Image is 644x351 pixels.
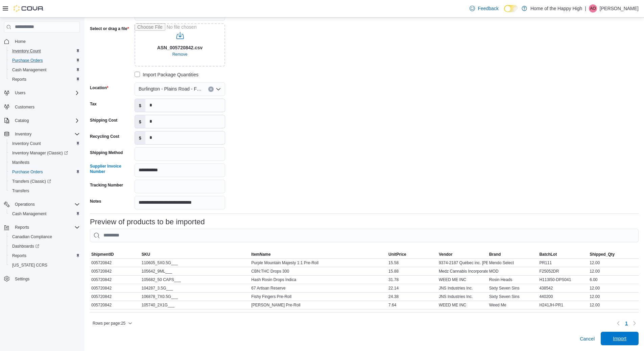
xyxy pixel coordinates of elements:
[387,250,437,258] button: UnitPrice
[7,167,82,177] button: Purchase Orders
[9,149,71,157] a: Inventory Manager (Classic)
[90,150,123,155] label: Shipping Method
[12,77,26,82] span: Reports
[9,75,29,83] a: Reports
[135,71,198,79] label: Import Package Quantities
[9,158,80,167] span: Manifests
[9,47,80,55] span: Inventory Count
[90,267,140,275] div: 005720842
[488,250,538,258] button: Brand
[90,118,117,123] label: Shipping Cost
[135,23,225,67] input: Use aria labels when no actual label is in use
[577,332,597,346] button: Cancel
[12,200,80,208] span: Operations
[12,179,51,184] span: Transfers (Classic)
[15,202,35,207] span: Operations
[538,293,588,301] div: 440200
[488,267,538,275] div: MOD
[12,275,80,283] span: Settings
[170,50,190,58] button: Clear selected files
[90,319,135,327] button: Rows per page:25
[437,276,488,284] div: WEED ME INC
[93,321,125,326] span: Rows per page : 25
[12,150,68,156] span: Inventory Manager (Classic)
[437,250,488,258] button: Vendor
[12,253,26,258] span: Reports
[9,158,32,167] a: Manifests
[388,252,406,257] span: UnitPrice
[251,252,270,257] span: ItemName
[15,90,25,96] span: Users
[7,251,82,260] button: Reports
[12,37,28,46] a: Home
[489,252,501,257] span: Brand
[90,229,639,242] input: This is a search bar. As you type, the results lower in the page will automatically filter.
[7,65,82,75] button: Cash Management
[437,293,488,301] div: JNS Industries Inc.
[90,101,97,107] label: Tax
[7,232,82,242] button: Canadian Compliance
[12,262,47,268] span: [US_STATE] CCRS
[15,131,31,137] span: Inventory
[12,103,37,111] a: Customers
[9,66,49,74] a: Cash Management
[12,200,38,208] button: Operations
[9,140,44,148] a: Inventory Count
[250,284,387,292] div: 67 Artisan Reserve
[1,129,82,139] button: Inventory
[588,301,639,309] div: 12.00
[387,267,437,275] div: 15.88
[488,276,538,284] div: Rosin Heads
[90,164,132,174] label: Supplier Invoice Number
[12,234,52,240] span: Canadian Compliance
[588,267,639,275] div: 12.00
[7,75,82,84] button: Reports
[90,284,140,292] div: 005720842
[12,117,80,125] span: Catalog
[12,102,80,111] span: Customers
[590,4,596,12] span: AO
[140,276,250,284] div: 105682_50 CAPS___
[12,223,80,231] span: Reports
[7,148,82,158] a: Inventory Manager (Classic)
[588,293,639,301] div: 12.00
[600,4,639,12] p: [PERSON_NAME]
[12,117,31,125] button: Catalog
[538,250,588,258] button: BatchLot
[9,261,50,269] a: [US_STATE] CCRS
[90,85,109,91] label: Location
[12,67,46,73] span: Cash Management
[9,75,80,83] span: Reports
[1,274,82,284] button: Settings
[488,284,538,292] div: Sixty Seven Sins
[12,48,41,54] span: Inventory Count
[9,177,80,185] span: Transfers (Classic)
[588,276,639,284] div: 6.00
[15,225,29,230] span: Reports
[135,131,145,144] label: $
[172,52,188,57] span: Remove
[9,177,54,185] a: Transfers (Classic)
[90,301,140,309] div: 005720842
[7,56,82,65] button: Purchase Orders
[12,223,32,231] button: Reports
[208,86,214,92] button: Clear input
[12,58,43,63] span: Purchase Orders
[90,250,140,258] button: ShipmentID
[9,187,80,195] span: Transfers
[9,242,80,250] span: Dashboards
[625,320,628,327] span: 1
[467,2,501,15] a: Feedback
[9,47,44,55] a: Inventory Count
[15,276,29,282] span: Settings
[12,169,43,175] span: Purchase Orders
[9,149,80,157] span: Inventory Manager (Classic)
[14,5,44,12] img: Cova
[9,210,49,218] a: Cash Management
[140,250,250,258] button: SKU
[250,250,387,258] button: ItemName
[12,130,80,138] span: Inventory
[9,140,80,148] span: Inventory Count
[15,39,26,44] span: Home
